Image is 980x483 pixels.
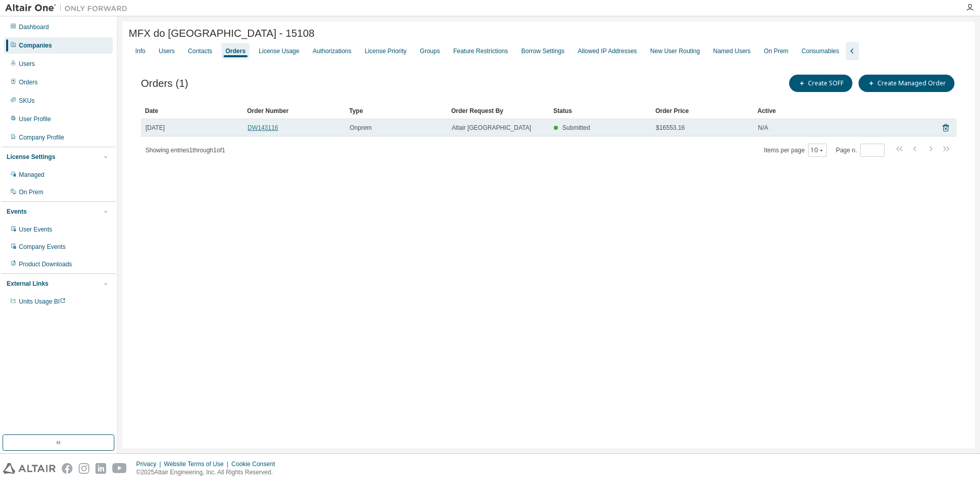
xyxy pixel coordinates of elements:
div: Dashboard [19,23,49,31]
div: Company Profile [19,133,64,142]
img: youtube.svg [112,463,127,474]
div: Allowed IP Addresses [578,47,637,55]
img: facebook.svg [62,463,72,474]
div: Named Users [713,47,750,55]
div: Active [757,103,895,119]
div: Orders [226,47,246,55]
div: Managed [19,171,44,179]
div: Privacy [136,460,164,468]
div: Users [19,60,35,68]
span: Items per page [764,144,827,157]
div: Authorizations [312,47,351,55]
span: N/A [758,124,768,132]
button: 10 [811,146,824,154]
div: User Events [19,225,52,234]
button: Create Managed Order [859,75,954,92]
div: Order Price [655,103,749,119]
img: instagram.svg [79,463,89,474]
div: Feature Restrictions [453,47,508,55]
div: Companies [19,41,52,50]
div: Info [135,47,145,55]
span: Units Usage BI [19,298,66,305]
div: Borrow Settings [521,47,565,55]
div: Groups [420,47,440,55]
span: Orders (1) [141,78,188,89]
span: Altair [GEOGRAPHIC_DATA] [452,124,531,132]
div: External Links [7,280,48,288]
div: Users [159,47,175,55]
span: Page n. [836,144,885,157]
div: Cookie Consent [231,460,281,468]
div: Type [349,103,443,119]
div: On Prem [19,188,43,196]
img: linkedin.svg [95,463,106,474]
span: $16553.16 [656,124,685,132]
span: MFX do [GEOGRAPHIC_DATA] - 15108 [129,28,314,39]
span: Submitted [562,124,590,131]
div: Company Events [19,243,65,251]
div: Events [7,208,27,216]
span: Onprem [350,124,372,132]
div: Product Downloads [19,260,72,268]
div: Website Terms of Use [164,460,231,468]
div: New User Routing [650,47,700,55]
div: Date [145,103,239,119]
div: Contacts [188,47,212,55]
div: License Priority [365,47,407,55]
span: [DATE] [145,124,165,132]
a: DW143116 [248,124,278,131]
span: Showing entries 1 through 1 of 1 [145,147,225,154]
div: Order Number [247,103,341,119]
img: altair_logo.svg [3,463,56,474]
div: License Settings [7,153,55,161]
div: Order Request By [451,103,545,119]
div: Consumables [802,47,839,55]
div: On Prem [764,47,789,55]
div: License Usage [259,47,299,55]
img: Altair One [5,3,133,13]
div: SKUs [19,97,35,105]
div: User Profile [19,115,51,123]
div: Orders [19,78,38,86]
p: © 2025 Altair Engineering, Inc. All Rights Reserved. [136,468,281,477]
button: Create SOFF [789,75,852,92]
div: Status [553,103,647,119]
